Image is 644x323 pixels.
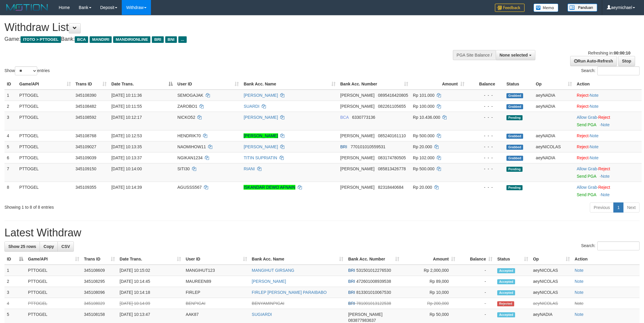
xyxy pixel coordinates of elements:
a: Send PGA [577,122,596,127]
a: [PERSON_NAME] [244,144,278,149]
h4: Game: Bank: [4,36,423,42]
td: Rp 200,000 [402,298,458,309]
td: 4 [4,298,26,309]
td: PTTOGEL [26,287,82,298]
td: aeyNICOLAS [531,298,572,309]
span: BCA [75,36,88,43]
td: PTTOGEL [26,265,82,276]
span: Copy 82318440684 to clipboard [378,185,404,190]
td: 4 [4,130,17,141]
th: Amount: activate to sort column ascending [411,79,467,90]
td: PTTOGEL [17,182,73,200]
a: Allow Grab [577,166,597,171]
strong: 00:00:10 [614,51,630,55]
a: RIANI [244,166,255,171]
td: PTTOGEL [26,298,82,309]
th: Bank Acc. Number: activate to sort column ascending [338,79,411,90]
a: FIRLEP [PERSON_NAME] PARAIBABO [252,290,327,295]
span: [DATE] 10:12:53 [111,133,142,138]
span: Copy 083174780505 to clipboard [378,155,406,160]
span: [DATE] 10:11:55 [111,104,142,109]
a: CSV [57,241,74,252]
td: Rp 2,000,000 [402,265,458,276]
span: MANDIRIONLINE [113,36,150,43]
h1: Latest Withdraw [4,227,640,239]
a: Reject [598,185,610,190]
td: aeyNADIA [534,90,574,101]
td: Rp 89,000 [402,276,458,287]
th: Action [574,79,642,90]
span: Rp 500.000 [413,166,434,171]
td: [DATE] 10:14:09 [117,298,183,309]
a: Run Auto-Refresh [570,56,617,66]
a: Allow Grab [577,185,597,190]
td: 8 [4,182,17,200]
span: BRI [340,144,347,149]
td: · [574,101,642,112]
span: Copy 813301010067530 to clipboard [356,290,391,295]
th: Date Trans.: activate to sort column ascending [117,254,183,265]
td: PTTOGEL [17,130,73,141]
span: · [577,115,598,120]
th: Action [572,254,640,265]
td: 345108609 [82,265,117,276]
a: Note [575,301,584,306]
img: Button%20Memo.svg [534,4,559,12]
td: PTTOGEL [26,276,82,287]
th: Bank Acc. Number: activate to sort column ascending [346,254,402,265]
span: SITI30 [177,166,190,171]
span: Copy 781001013122538 to clipboard [356,301,391,306]
td: · [574,182,642,200]
span: Pending [506,167,523,172]
span: BRI [348,290,355,295]
a: Note [601,122,610,127]
span: Grabbed [506,104,523,109]
span: ITOTO > PTTOGEL [21,36,61,43]
a: Send PGA [577,174,596,179]
span: Grabbed [506,134,523,139]
a: Note [590,133,599,138]
span: Rejected [497,301,514,306]
div: PGA Site Balance / [453,50,496,60]
span: [PERSON_NAME] [340,185,375,190]
a: [PERSON_NAME] [244,93,278,98]
th: Status: activate to sort column ascending [495,254,531,265]
a: Note [590,93,599,98]
td: · [574,112,642,130]
a: Note [575,279,584,284]
span: Show 25 rows [8,244,36,249]
span: [PERSON_NAME] [340,133,375,138]
th: ID [4,79,17,90]
input: Search: [597,241,640,250]
td: 2 [4,276,26,287]
td: - [458,298,495,309]
span: Copy 082261105655 to clipboard [378,104,406,109]
div: Showing 1 to 8 of 8 entries [4,202,264,210]
a: Allow Grab [577,115,597,120]
span: Grabbed [506,93,523,98]
label: Search: [581,241,640,250]
td: aeyNADIA [534,101,574,112]
td: 6 [4,152,17,163]
span: Copy 770101010559531 to clipboard [351,144,386,149]
a: Note [601,192,610,197]
span: Grabbed [506,156,523,161]
th: User ID: activate to sort column ascending [183,254,250,265]
a: Copy [40,241,58,252]
th: Status [504,79,534,90]
td: PTTOGEL [17,152,73,163]
td: 5 [4,141,17,152]
span: BRI [348,268,355,273]
span: [PERSON_NAME] [340,93,375,98]
td: BENPIGAI [183,298,250,309]
span: Accepted [497,268,515,273]
span: Accepted [497,290,515,295]
span: NGIKAN1234 [177,155,203,160]
span: Pending [506,185,523,190]
span: [PERSON_NAME] [340,166,375,171]
td: Rp 10,000 [402,287,458,298]
span: Accepted [497,279,515,284]
td: MANGIHUT123 [183,265,250,276]
td: 1 [4,90,17,101]
a: ISKANDAR DEWO AFNAIN [244,185,295,190]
